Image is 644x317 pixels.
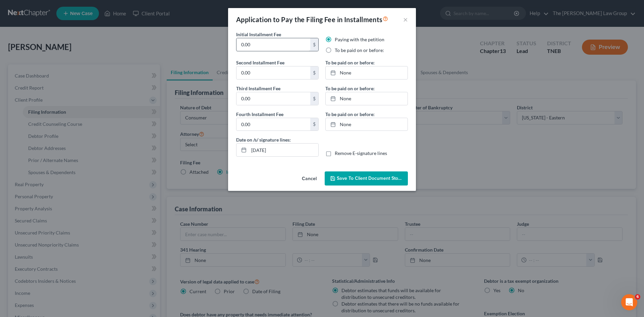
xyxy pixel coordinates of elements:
input: 0.00 [236,118,310,131]
div: Application to Pay the Filing Fee in Installments [236,15,388,24]
div: $ [310,92,318,105]
div: $ [310,118,318,131]
button: × [403,15,408,23]
label: Date on /s/ signature lines: [236,136,291,143]
label: Initial Installment Fee [236,31,281,38]
span: Save to Client Document Storage [337,175,408,181]
label: To be paid on or before: [325,59,375,66]
input: 0.00 [236,66,310,79]
label: To be paid on or before: [325,111,375,118]
a: None [326,92,408,105]
span: 6 [635,294,640,300]
button: Cancel [297,172,322,186]
label: Second Installment Fee [236,59,284,66]
a: None [326,66,408,79]
label: To be paid on or before: [325,85,375,92]
div: $ [310,66,318,79]
label: Third Installment Fee [236,85,280,92]
iframe: Intercom live chat [621,294,637,310]
label: Paying with the petition [335,36,384,43]
input: MM/DD/YYYY [249,144,318,156]
div: $ [310,38,318,51]
label: Fourth Installment Fee [236,111,283,118]
input: 0.00 [236,38,310,51]
label: Remove E-signature lines [335,150,387,157]
label: To be paid on or before: [335,47,384,54]
input: 0.00 [236,92,310,105]
a: None [326,118,408,131]
button: Save to Client Document Storage [325,171,408,186]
